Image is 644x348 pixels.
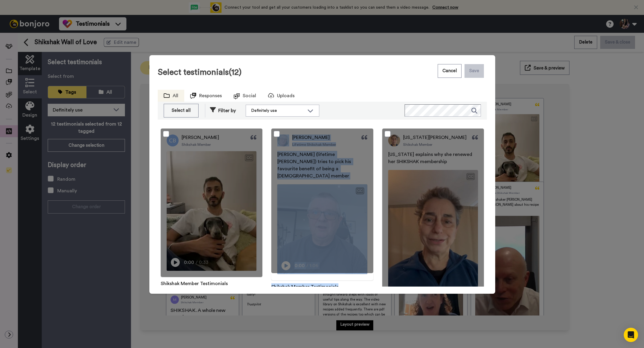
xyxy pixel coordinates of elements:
[167,107,195,114] div: Select all
[251,108,304,114] div: Definitely use
[438,64,462,78] button: Cancel
[218,108,236,113] span: Filter by
[243,92,256,99] span: Social
[465,64,484,78] button: Save
[164,104,199,117] button: Select all
[624,328,638,342] div: Open Intercom Messenger
[277,92,295,99] span: Uploads
[158,68,241,77] h3: Select testimonials (12)
[271,283,338,290] a: Shikshak Member Testimonials
[199,92,222,99] span: Responses
[173,92,178,99] span: All
[161,280,228,287] a: Shikshak Member Testimonials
